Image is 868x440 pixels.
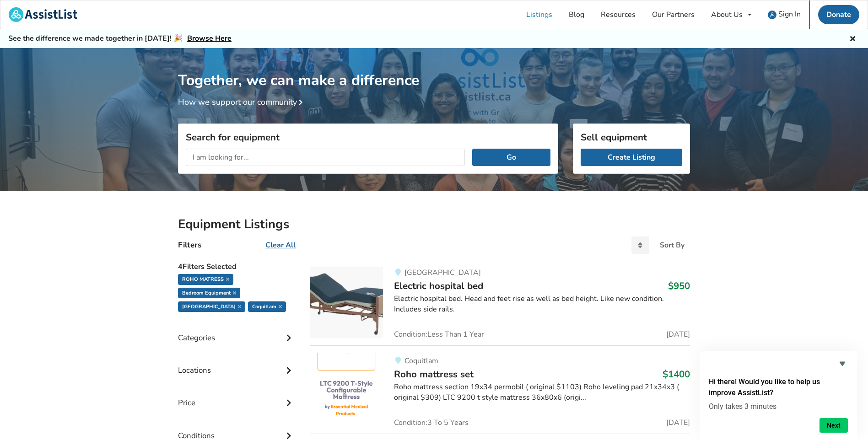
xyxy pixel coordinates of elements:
[178,48,690,90] h1: Together, we can make a difference
[186,149,465,166] input: I am looking for...
[711,11,743,18] div: About Us
[760,0,809,29] a: user icon Sign In
[310,265,383,338] img: bedroom equipment-electric hospital bed
[663,368,690,380] h3: $1400
[187,33,232,43] a: Browse Here
[660,241,685,249] div: Sort By
[668,280,690,292] h3: $950
[666,419,690,426] span: [DATE]
[186,131,550,143] h3: Search for equipment
[310,345,690,434] a: bedroom equipment-roho mattress setCoquitlamRoho mattress set$1400Roho mattress section 19x34 per...
[837,358,848,369] button: Hide survey
[394,419,469,426] span: Condition: 3 To 5 Years
[178,274,233,285] div: ROHO MATRESS
[178,380,295,412] div: Price
[404,356,438,366] span: Coquitlam
[581,149,682,166] a: Create Listing
[644,0,703,29] a: Our Partners
[178,347,295,380] div: Locations
[248,301,286,312] div: Coquitlam
[310,353,383,426] img: bedroom equipment-roho mattress set
[518,0,561,29] a: Listings
[593,0,644,29] a: Resources
[768,11,776,19] img: user icon
[561,0,593,29] a: Blog
[394,382,690,403] div: Roho mattress section 19x34 permobil ( original $1103) Roho leveling pad 21x34x3 ( original $309)...
[394,368,474,381] span: Roho mattress set
[394,294,690,315] div: Electric hospital bed. Head and feet rise as well as bed height. Like new condition. Includes sid...
[709,376,848,398] h2: Hi there! Would you like to help us improve AssistList?
[818,5,859,24] a: Donate
[819,418,848,433] button: Next question
[394,279,483,292] span: Electric hospital bed
[8,34,232,43] h5: See the difference we made together in [DATE]! 🎉
[778,9,801,19] span: Sign In
[310,265,690,345] a: bedroom equipment-electric hospital bed[GEOGRAPHIC_DATA]Electric hospital bed$950Electric hospita...
[581,131,682,143] h3: Sell equipment
[709,402,848,411] p: Only takes 3 minutes
[178,240,201,250] h4: Filters
[9,7,77,22] img: assistlist-logo
[178,258,295,274] h5: 4 Filters Selected
[178,216,690,232] h2: Equipment Listings
[178,315,295,347] div: Categories
[178,288,240,299] div: Bedroom Equipment
[666,331,690,338] span: [DATE]
[472,149,550,166] button: Go
[404,268,481,278] span: [GEOGRAPHIC_DATA]
[394,331,484,338] span: Condition: Less Than 1 Year
[178,97,306,107] a: How we support our community
[709,358,848,433] div: Hi there! Would you like to help us improve AssistList?
[178,301,245,312] div: [GEOGRAPHIC_DATA]
[265,240,296,250] u: Clear All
